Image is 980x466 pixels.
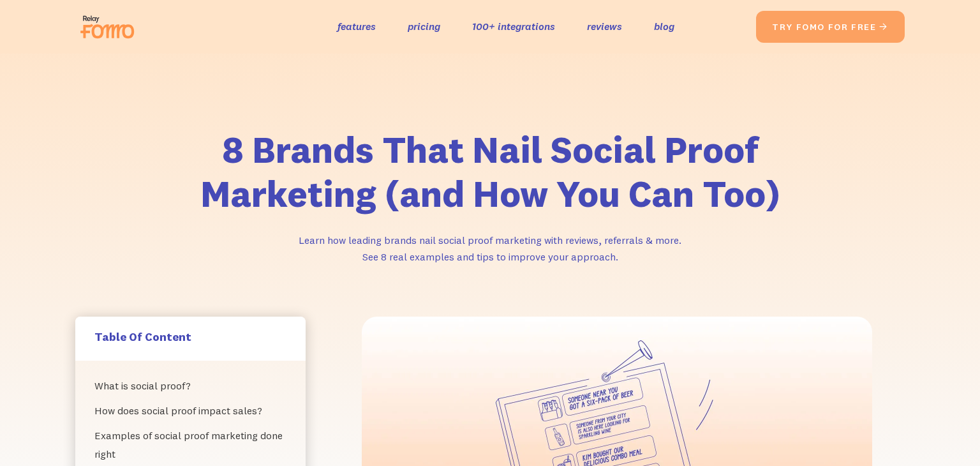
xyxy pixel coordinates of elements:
[654,17,674,36] a: blog
[94,398,286,423] a: How does social proof impact sales?
[94,373,286,398] a: What is social proof?
[165,128,815,216] h1: 8 Brands That Nail Social Proof Marketing (and How You Can Too)
[299,232,681,266] p: Learn how leading brands nail social proof marketing with reviews, referrals & more. See 8 real e...
[408,17,440,36] a: pricing
[94,329,286,344] h5: Table Of Content
[756,11,905,43] a: try fomo for free
[472,17,555,36] a: 100+ integrations
[879,21,889,33] span: 
[338,17,376,36] a: features
[587,17,622,36] a: reviews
